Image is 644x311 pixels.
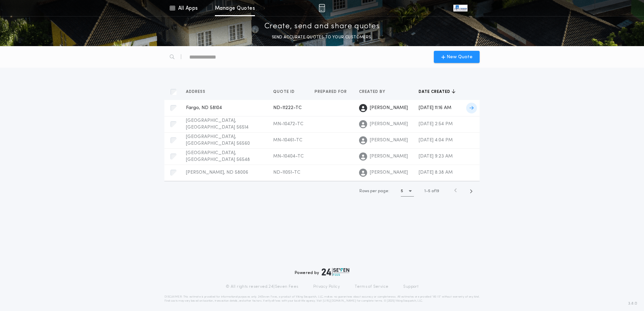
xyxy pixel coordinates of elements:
span: [GEOGRAPHIC_DATA], [GEOGRAPHIC_DATA] 56548 [186,150,250,162]
a: [URL][DOMAIN_NAME] [323,300,356,302]
span: MN-10461-TC [273,138,302,143]
span: [PERSON_NAME] [370,169,408,176]
span: Rows per page: [359,189,389,193]
a: Privacy Policy [313,284,340,289]
span: [GEOGRAPHIC_DATA], [GEOGRAPHIC_DATA] 56560 [186,134,250,146]
span: [PERSON_NAME] [370,153,408,160]
span: [DATE] 9:23 AM [419,154,453,159]
span: Created by [359,89,387,95]
button: Created by [359,89,390,95]
button: New Quote [434,51,480,63]
span: ND-11051-TC [273,170,300,175]
span: Address [186,89,207,95]
span: Date created [419,89,452,95]
button: Address [186,89,211,95]
span: 1 [424,189,426,193]
span: 5 [428,189,430,193]
button: Quote ID [273,89,300,95]
span: Fargo, ND 58104 [186,105,222,110]
span: Quote ID [273,89,296,95]
span: [DATE] 4:04 PM [419,138,453,143]
button: 5 [401,186,414,197]
span: MN-10472-TC [273,122,303,127]
img: img [319,4,325,12]
p: © All rights reserved. 24|Seven Fees [226,284,298,289]
a: Support [403,284,418,289]
span: [DATE] 8:38 AM [419,170,453,175]
span: [PERSON_NAME], ND 58006 [186,170,248,175]
span: [DATE] 2:54 PM [419,122,453,127]
div: Powered by [295,268,349,276]
span: [PERSON_NAME] [370,105,408,111]
p: SEND ACCURATE QUOTES TO YOUR CUSTOMERS. [272,34,372,41]
span: ND-11222-TC [273,105,302,110]
span: [DATE] 11:16 AM [419,105,451,110]
span: [GEOGRAPHIC_DATA], [GEOGRAPHIC_DATA] 56514 [186,118,249,130]
h1: 5 [401,188,403,195]
img: vs-icon [453,5,468,11]
img: logo [322,268,349,276]
p: Create, send and share quotes [264,21,380,32]
span: 3.8.0 [628,301,637,307]
span: Prepared for [315,89,348,95]
span: [PERSON_NAME] [370,137,408,144]
p: DISCLAIMER: This estimate is provided for informational purposes only. 24|Seven Fees, a product o... [164,295,480,303]
span: of 19 [431,188,439,194]
a: Terms of Service [355,284,388,289]
span: [PERSON_NAME] [370,121,408,128]
button: Date created [419,89,455,95]
span: New Quote [447,54,473,61]
span: MN-10404-TC [273,154,304,159]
